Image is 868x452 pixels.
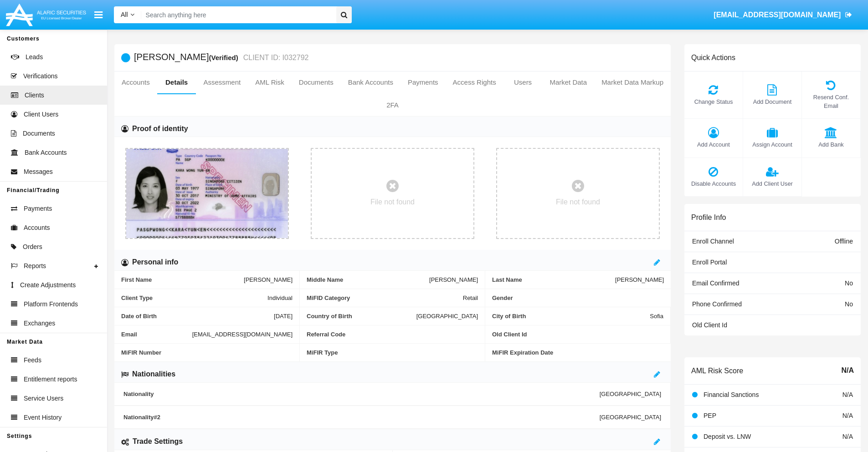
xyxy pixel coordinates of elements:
[141,6,333,23] input: Search
[24,319,55,328] span: Exchanges
[503,71,543,93] a: Users
[133,437,183,447] h6: Trade Settings
[704,412,716,419] span: PEP
[692,300,742,308] span: Phone Confirmed
[132,257,178,267] h6: Personal info
[24,261,46,271] span: Reports
[24,223,50,233] span: Accounts
[691,366,743,375] h6: AML Risk Score
[134,52,308,63] h5: [PERSON_NAME]
[429,276,478,283] span: [PERSON_NAME]
[5,1,87,28] img: Logo image
[842,412,853,419] span: N/A
[842,391,853,398] span: N/A
[121,295,267,301] span: Client Type
[492,313,650,320] span: City of Birth
[615,276,664,283] span: [PERSON_NAME]
[24,394,63,403] span: Service Users
[121,313,274,320] span: Date of Birth
[114,10,141,20] a: All
[650,313,663,320] span: Sofia
[192,331,293,338] span: [EMAIL_ADDRESS][DOMAIN_NAME]
[114,94,671,116] a: 2FA
[24,413,62,422] span: Event History
[691,213,726,222] h6: Profile Info
[841,365,854,376] span: N/A
[209,52,241,63] div: (Verified)
[121,331,192,338] span: Email
[748,140,797,149] span: Assign Account
[241,54,309,61] small: CLIENT ID: I032792
[492,276,615,283] span: Last Name
[691,53,735,62] h6: Quick Actions
[307,276,429,283] span: Middle Name
[123,391,600,397] span: Nationality
[132,369,175,379] h6: Nationalities
[24,167,53,177] span: Messages
[341,71,401,93] a: Bank Accounts
[692,279,739,287] span: Email Confirmed
[24,356,41,365] span: Feeds
[23,129,55,138] span: Documents
[307,313,416,320] span: Country of Birth
[292,71,341,93] a: Documents
[121,11,128,18] span: All
[748,179,797,188] span: Add Client User
[307,331,478,338] span: Referral Code
[25,148,67,157] span: Bank Accounts
[26,52,43,62] span: Leads
[20,280,76,290] span: Create Adjustments
[196,71,248,93] a: Assessment
[492,331,663,338] span: Old Client Id
[714,11,841,19] span: [EMAIL_ADDRESS][DOMAIN_NAME]
[121,349,293,356] span: MiFIR Number
[542,71,594,93] a: Market Data
[594,71,671,93] a: Market Data Markup
[806,93,856,110] span: Resend Conf. Email
[248,71,292,93] a: AML Risk
[845,300,853,308] span: No
[600,414,661,421] span: [GEOGRAPHIC_DATA]
[835,238,853,245] span: Offline
[692,238,734,245] span: Enroll Channel
[709,2,857,28] a: [EMAIL_ADDRESS][DOMAIN_NAME]
[689,179,738,188] span: Disable Accounts
[600,391,661,397] span: [GEOGRAPHIC_DATA]
[689,97,738,106] span: Change Status
[274,313,293,320] span: [DATE]
[24,110,58,119] span: Client Users
[492,295,664,301] span: Gender
[806,140,856,149] span: Add Bank
[307,295,463,301] span: MiFID Category
[845,279,853,287] span: No
[123,414,600,421] span: Nationality #2
[24,300,78,309] span: Platform Frontends
[463,295,478,301] span: Retail
[23,71,57,81] span: Verifications
[121,276,244,283] span: First Name
[114,71,157,93] a: Accounts
[704,391,759,398] span: Financial Sanctions
[23,242,42,252] span: Orders
[692,259,727,266] span: Enroll Portal
[842,433,853,440] span: N/A
[692,321,727,329] span: Old Client Id
[25,91,44,100] span: Clients
[416,313,478,320] span: [GEOGRAPHIC_DATA]
[689,140,738,149] span: Add Account
[24,375,77,384] span: Entitlement reports
[307,349,478,356] span: MiFIR Type
[492,349,664,356] span: MiFIR Expiration Date
[704,433,751,440] span: Deposit vs. LNW
[157,71,196,93] a: Details
[401,71,446,93] a: Payments
[446,71,503,93] a: Access Rights
[267,295,293,301] span: Individual
[244,276,293,283] span: [PERSON_NAME]
[748,97,797,106] span: Add Document
[132,124,188,134] h6: Proof of identity
[24,204,52,213] span: Payments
